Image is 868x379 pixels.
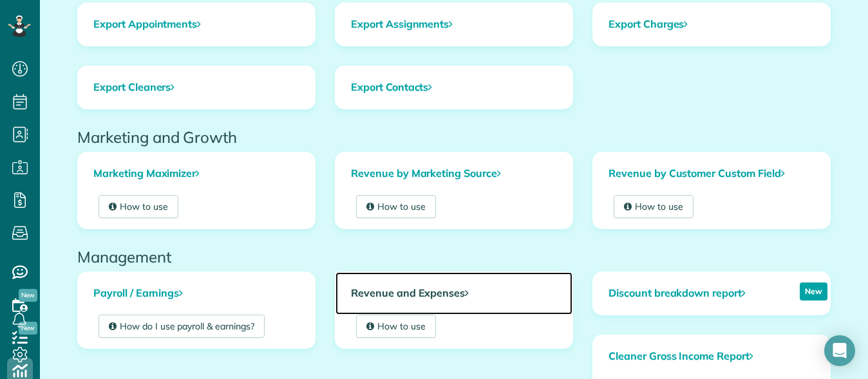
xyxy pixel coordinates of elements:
a: How to use [614,195,693,218]
p: New [800,282,827,300]
a: How to use [356,315,436,338]
span: New [19,289,37,302]
a: Marketing Maximizer [78,153,315,195]
h2: Management [77,248,831,265]
div: Open Intercom Messenger [824,335,855,366]
a: How to use [356,195,436,218]
a: How do I use payroll & earnings? [99,315,265,338]
a: Cleaner Gross Income Report [593,335,769,378]
a: Export Assignments [335,3,572,46]
a: Export Appointments [78,3,315,46]
a: Payroll / Earnings [78,272,315,315]
a: How to use [99,195,178,218]
a: Discount breakdown report [593,272,761,315]
a: Export Contacts [335,66,572,109]
a: Export Charges [593,3,830,46]
a: Revenue by Marketing Source [335,153,572,195]
a: Export Cleaners [78,66,315,109]
a: Revenue and Expenses [335,272,572,315]
h2: Marketing and Growth [77,129,831,145]
a: Revenue by Customer Custom Field [593,153,830,195]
